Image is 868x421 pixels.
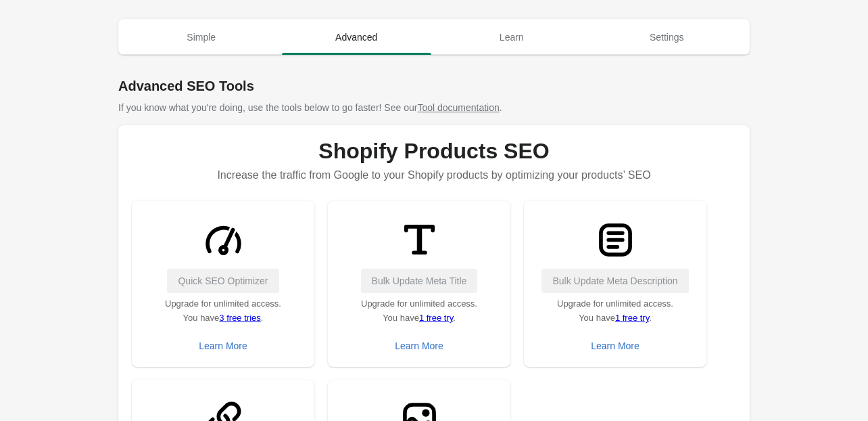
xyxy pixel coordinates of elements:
span: Upgrade for unlimited access. You have . [165,298,281,323]
button: Simple [124,20,279,55]
div: Learn More [591,340,640,351]
p: Increase the traffic from Google to your Shopify products by optimizing your products’ SEO [132,163,736,187]
img: TextBlockMajor-3e13e55549f1fe4aa18089e576148c69364b706dfb80755316d4ac7f5c51f4c3.svg [590,215,641,265]
div: Learn More [395,340,443,351]
span: Advanced [282,25,432,49]
button: Settings [589,20,745,55]
h1: Advanced SEO Tools [118,76,750,95]
button: Advanced [279,20,435,55]
a: Tool documentation [417,102,499,113]
div: Learn More [199,340,247,351]
span: Learn [437,25,587,49]
button: Learn More [193,334,253,358]
button: Learn More [389,334,449,358]
span: Upgrade for unlimited access. You have . [557,298,673,323]
img: GaugeMajor-1ebe3a4f609d70bf2a71c020f60f15956db1f48d7107b7946fc90d31709db45e.svg [198,215,249,265]
a: 3 free tries [219,313,260,323]
button: Learn More [585,334,645,358]
a: 1 free try [615,313,649,323]
span: Upgrade for unlimited access. You have . [361,298,477,323]
span: Settings [592,25,742,49]
p: If you know what you're doing, use the tools below to go faster! See our . [118,101,750,114]
button: Learn [434,20,589,55]
a: 1 free try [419,313,453,323]
span: Simple [126,25,276,49]
h1: Shopify Products SEO [132,139,736,163]
img: TitleMinor-8a5de7e115299b8c2b1df9b13fb5e6d228e26d13b090cf20654de1eaf9bee786.svg [394,215,445,265]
